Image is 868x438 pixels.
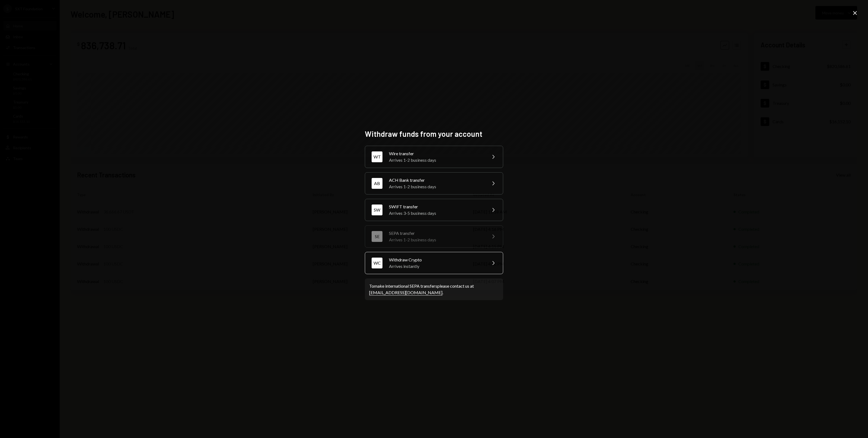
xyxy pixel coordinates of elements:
[369,283,499,296] div: To make international SEPA transfers please contact us at .
[372,205,382,215] div: SW
[389,177,483,183] div: ACH Bank transfer
[389,183,483,190] div: Arrives 1-2 business days
[372,178,382,189] div: AB
[365,146,503,168] button: WTWire transferArrives 1-2 business days
[389,263,483,270] div: Arrives instantly
[389,210,483,216] div: Arrives 3-5 business days
[389,236,483,243] div: Arrives 1-2 business days
[365,129,503,139] h2: Withdraw funds from your account
[389,203,483,210] div: SWIFT transfer
[389,157,483,163] div: Arrives 1-2 business days
[365,252,503,274] button: WCWithdraw CryptoArrives instantly
[389,150,483,157] div: Wire transfer
[365,199,503,221] button: SWSWIFT transferArrives 3-5 business days
[369,290,442,296] a: [EMAIL_ADDRESS][DOMAIN_NAME]
[389,257,483,263] div: Withdraw Crypto
[372,151,382,162] div: WT
[365,172,503,194] button: ABACH Bank transferArrives 1-2 business days
[372,258,382,268] div: WC
[365,225,503,248] button: SESEPA transferArrives 1-2 business days
[389,230,483,236] div: SEPA transfer
[372,231,382,242] div: SE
